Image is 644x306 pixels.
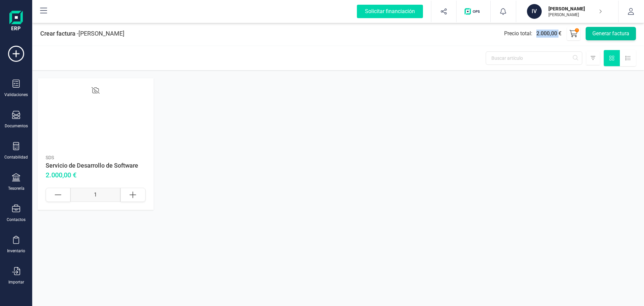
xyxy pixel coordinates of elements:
span: 1 [576,28,578,32]
div: Inventario [7,248,25,254]
div: IV [527,4,542,19]
div: Contabilidad [4,155,28,160]
div: Validaciones [4,92,28,97]
p: [PERSON_NAME] [548,5,602,12]
p: [PERSON_NAME] [548,12,602,17]
div: Contactos [7,217,25,222]
img: Logo de OPS [465,8,482,15]
div: Servicio de Desarrollo de Software [46,161,146,170]
div: Precio total : [504,30,561,38]
div: Solicitar financiación [357,5,423,18]
input: Buscar artículo [486,51,582,65]
img: Logo Finanedi [9,11,23,32]
div: SDS [46,154,146,161]
span: 2.000,00 € [46,170,76,180]
div: Documentos [5,123,28,129]
button: Solicitar financiación [349,1,431,22]
div: - [PERSON_NAME] [40,29,124,38]
button: Generar factura [586,27,636,40]
button: IV[PERSON_NAME][PERSON_NAME] [524,1,610,22]
div: Tesorería [8,186,24,191]
button: Logo de OPS [461,1,486,22]
div: Importar [8,279,24,285]
span: Crear factura [40,30,75,37]
span: 2.000,00 € [536,30,561,38]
